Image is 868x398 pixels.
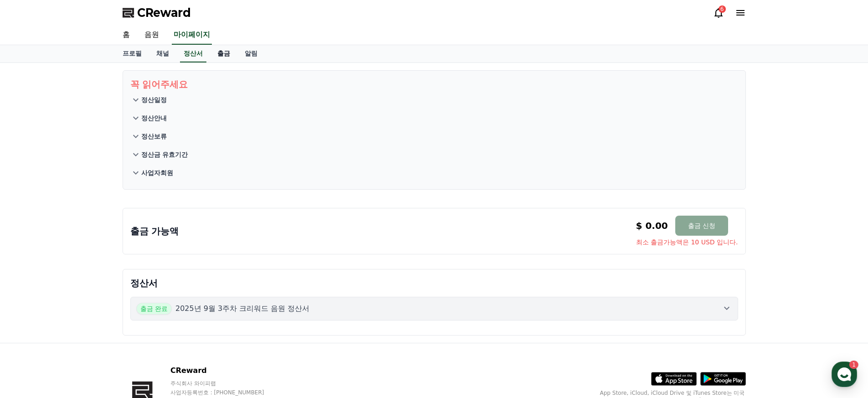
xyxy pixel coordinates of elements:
a: 홈 [3,289,60,312]
span: 설정 [141,303,152,310]
p: 꼭 읽어주세요 [130,78,738,91]
a: 알림 [237,45,265,62]
p: 정산안내 [141,114,167,123]
p: $ 0.00 [636,219,668,232]
span: 출금 완료 [136,303,172,315]
button: 정산일정 [130,91,738,109]
a: 1대화 [60,289,118,312]
a: 프로필 [115,45,149,62]
a: 정산서 [180,45,206,62]
a: CReward [123,5,191,20]
button: 정산금 유효기간 [130,145,738,164]
p: 2025년 9월 3주차 크리워드 음원 정산서 [175,303,310,314]
button: 출금 신청 [675,216,728,236]
p: CReward [170,365,282,376]
a: 6 [713,7,724,18]
a: 출금 [210,45,237,62]
p: 정산서 [130,277,738,289]
p: 정산금 유효기간 [141,150,188,159]
a: 채널 [149,45,176,62]
span: 1 [92,289,96,296]
div: 6 [719,5,726,13]
a: 음원 [137,26,166,45]
button: 사업자회원 [130,164,738,182]
span: 대화 [83,303,94,310]
p: 정산일정 [141,95,167,104]
a: 설정 [118,289,175,312]
a: 마이페이지 [172,26,212,45]
p: 사업자등록번호 : [PHONE_NUMBER] [170,389,282,396]
a: 홈 [115,26,137,45]
span: CReward [137,5,191,20]
p: 사업자회원 [141,168,173,177]
button: 정산안내 [130,109,738,127]
button: 정산보류 [130,127,738,145]
p: 정산보류 [141,132,167,141]
p: 주식회사 와이피랩 [170,380,282,387]
span: 홈 [29,303,34,310]
p: 출금 가능액 [130,225,179,238]
button: 출금 완료 2025년 9월 3주차 크리워드 음원 정산서 [130,297,738,320]
span: 최소 출금가능액은 10 USD 입니다. [636,238,738,247]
